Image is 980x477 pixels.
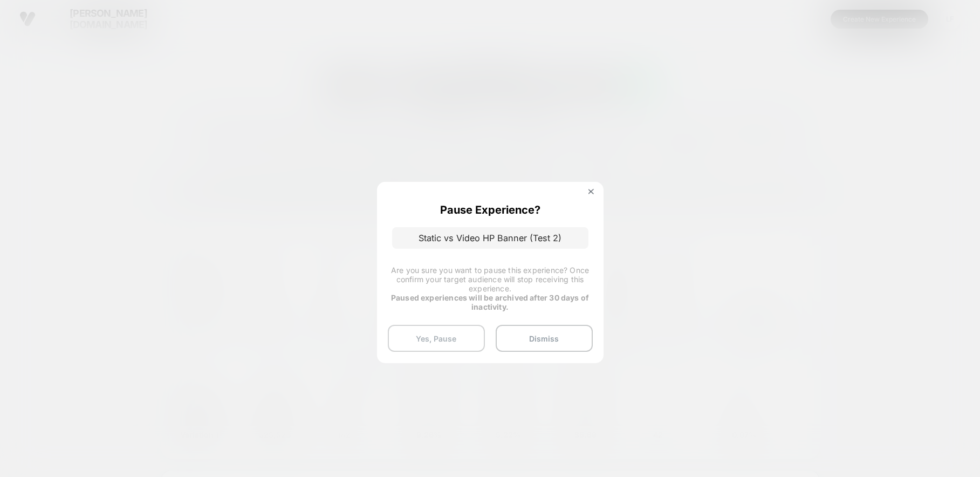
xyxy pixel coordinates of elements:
[496,325,593,352] button: Dismiss
[392,227,588,249] p: Static vs Video HP Banner (Test 2)
[391,293,589,311] strong: Paused experiences will be archived after 30 days of inactivity.
[588,189,594,194] img: close
[440,203,540,216] p: Pause Experience?
[388,325,485,352] button: Yes, Pause
[391,265,589,293] span: Are you sure you want to pause this experience? Once confirm your target audience will stop recei...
